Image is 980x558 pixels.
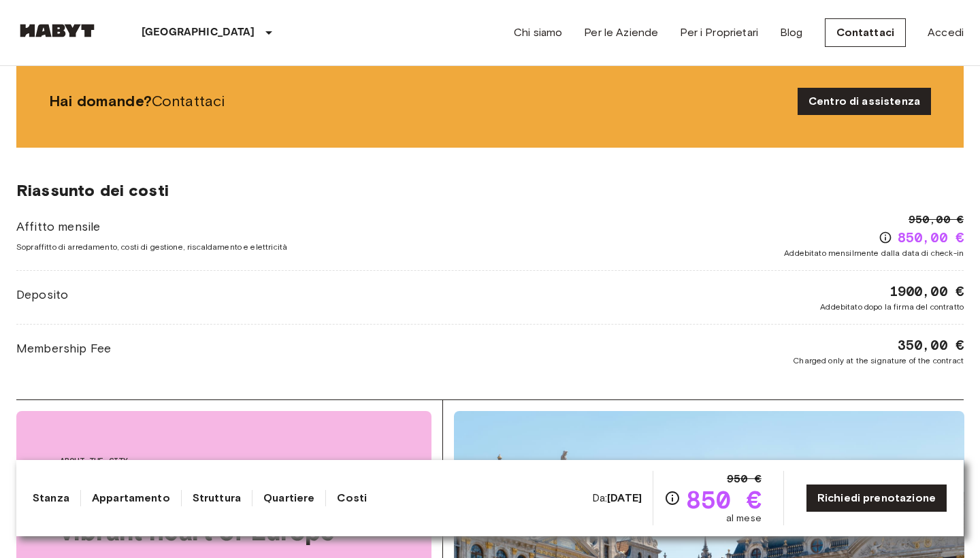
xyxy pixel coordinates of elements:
[142,24,255,41] p: [GEOGRAPHIC_DATA]
[780,24,803,41] a: Blog
[889,282,964,301] span: 1900,00 €
[607,491,642,504] b: [DATE]
[263,490,314,506] a: Quartiere
[898,335,964,355] span: 350,00 €
[909,212,964,228] span: 950,00 €
[680,24,758,41] a: Per i Proprietari
[928,24,964,41] a: Accedi
[193,490,241,506] a: Struttura
[686,487,762,512] span: 850 €
[16,340,111,357] span: Membership Fee
[664,490,681,506] svg: Verifica i dettagli delle spese nella sezione 'Riassunto dei Costi'. Si prega di notare che gli s...
[898,228,964,247] span: 850,00 €
[806,484,947,512] a: Richiedi prenotazione
[793,355,964,367] span: Charged only at the signature of the contract
[16,180,964,201] span: Riassunto dei costi
[16,286,68,303] span: Deposito
[825,18,906,47] a: Contattaci
[337,490,367,506] a: Costi
[49,91,787,112] span: Contattaci
[49,92,152,110] b: Hai domande?
[16,241,287,253] span: Sopraffitto di arredamento, costi di gestione, riscaldamento e elettricità
[726,512,762,525] span: al mese
[584,24,658,41] a: Per le Aziende
[879,231,892,244] svg: Verifica i dettagli delle spese nella sezione 'Riassunto dei Costi'. Si prega di notare che gli s...
[16,24,98,37] img: Habyt
[514,24,562,41] a: Chi siamo
[60,489,388,546] span: [GEOGRAPHIC_DATA], the vibrant heart of Europe
[16,218,287,235] span: Affitto mensile
[798,88,931,115] a: Centro di assistenza
[33,490,69,506] a: Stanza
[784,247,964,259] span: Addebitato mensilmente dalla data di check-in
[60,455,388,467] span: About the city
[92,490,170,506] a: Appartamento
[727,471,762,487] span: 950 €
[820,301,964,313] span: Addebitato dopo la firma del contratto
[592,491,642,506] span: Da:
